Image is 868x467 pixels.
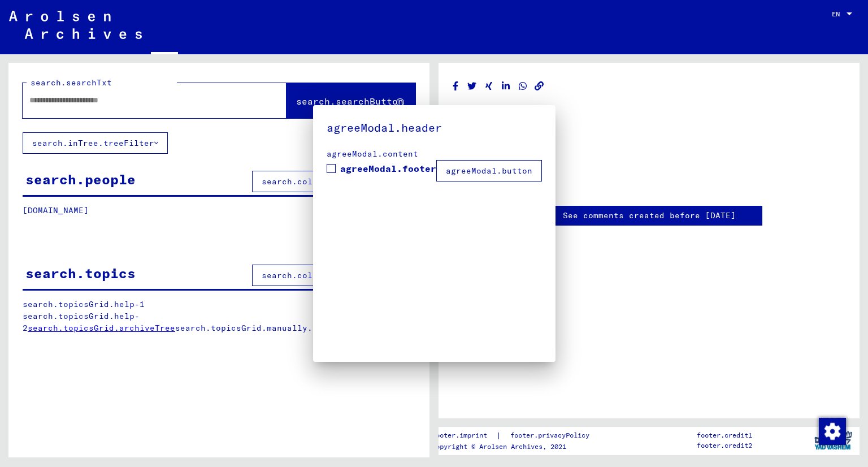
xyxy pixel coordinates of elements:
button: agreeModal.button [436,160,542,181]
h5: agreeModal.header [327,119,542,137]
span: agreeModal.footer [340,162,436,175]
img: Change consent [819,418,846,445]
div: agreeModal.content [327,148,542,160]
div: Change consent [818,417,845,444]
